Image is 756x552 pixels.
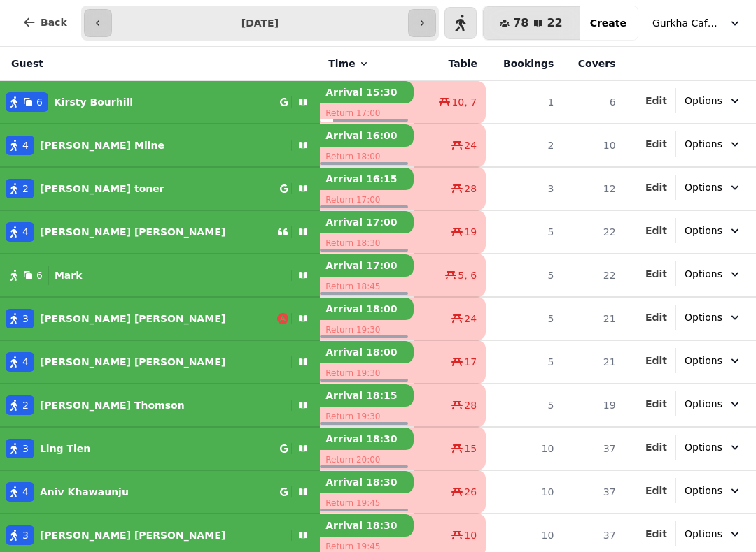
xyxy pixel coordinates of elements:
td: 5 [486,340,562,384]
button: Options [676,88,750,113]
span: Edit [645,442,667,452]
p: [PERSON_NAME] [PERSON_NAME] [40,355,225,369]
span: 5, 6 [458,268,477,282]
p: [PERSON_NAME] toner [40,182,164,196]
button: Edit [645,527,667,541]
td: 10 [486,470,562,514]
button: Back [11,6,78,39]
p: [PERSON_NAME] Thomson [40,398,185,412]
p: Return 19:30 [320,363,414,383]
button: Edit [645,397,667,411]
p: [PERSON_NAME] [PERSON_NAME] [40,312,225,326]
button: Options [676,521,750,546]
span: 4 [22,355,29,369]
p: Return 18:30 [320,233,414,253]
td: 37 [562,470,624,514]
span: 78 [513,17,528,29]
td: 2 [486,124,562,167]
th: Table [414,47,486,81]
button: 7822 [483,6,580,40]
button: Edit [645,310,667,324]
span: Options [685,484,722,497]
button: Options [676,348,750,373]
td: 6 [562,81,624,124]
span: Time [328,57,355,71]
p: Mark [55,268,83,282]
p: Arrival 17:00 [320,254,414,277]
span: Options [685,354,722,368]
p: Arrival 18:30 [320,471,414,493]
span: Edit [645,356,667,365]
button: Options [676,218,750,243]
p: Return 19:45 [320,493,414,513]
span: Options [685,310,722,324]
button: Edit [645,224,667,238]
span: 3 [22,442,29,456]
button: Edit [645,267,667,281]
p: [PERSON_NAME] [PERSON_NAME] [40,225,225,239]
button: Create [579,6,638,40]
span: Back [41,17,67,27]
span: 17 [464,355,477,369]
p: Arrival 18:30 [320,514,414,537]
td: 3 [486,167,562,210]
span: Edit [645,182,667,192]
span: Edit [645,486,667,495]
p: Return 18:45 [320,277,414,296]
button: Gurkha Cafe & Restauarant [644,10,750,36]
span: Options [685,94,722,108]
p: Return 19:30 [320,320,414,340]
span: 4 [22,485,29,499]
p: Return 17:00 [320,190,414,210]
button: Options [676,175,750,200]
span: 3 [22,528,29,542]
td: 22 [562,210,624,254]
p: Arrival 16:15 [320,168,414,190]
button: Edit [645,354,667,368]
span: Gurkha Cafe & Restauarant [652,16,722,30]
td: 22 [562,254,624,297]
span: 10, 7 [451,95,477,109]
td: 21 [562,340,624,384]
button: Edit [645,180,667,194]
span: Edit [645,529,667,539]
p: Return 19:30 [320,407,414,426]
p: Return 18:00 [320,147,414,166]
p: Arrival 18:15 [320,384,414,407]
span: Edit [645,226,667,235]
button: Time [328,57,369,71]
button: Options [676,435,750,460]
td: 19 [562,384,624,427]
button: Options [676,305,750,330]
p: Arrival 15:30 [320,81,414,103]
span: Options [685,397,722,411]
span: 10 [464,528,477,542]
span: 3 [22,312,29,326]
span: 26 [464,485,477,499]
button: Options [676,391,750,416]
span: 19 [464,225,477,239]
span: Edit [645,96,667,106]
p: Return 17:00 [320,103,414,123]
td: 21 [562,297,624,340]
span: Edit [645,139,667,149]
span: 6 [36,95,43,109]
span: 28 [464,398,477,412]
span: 28 [464,182,477,196]
p: Arrival 16:00 [320,124,414,147]
button: Edit [645,484,667,497]
span: Options [685,440,722,454]
span: Edit [645,269,667,279]
p: Ling Tien [40,442,90,456]
span: Edit [645,312,667,322]
button: Options [676,131,750,157]
span: 6 [36,268,43,282]
button: Edit [645,440,667,454]
span: Options [685,267,722,281]
button: Edit [645,137,667,151]
p: Aniv Khawaunju [40,485,129,499]
p: Arrival 18:30 [320,428,414,450]
td: 10 [486,427,562,470]
p: [PERSON_NAME] Milne [40,138,164,152]
span: Options [685,180,722,194]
